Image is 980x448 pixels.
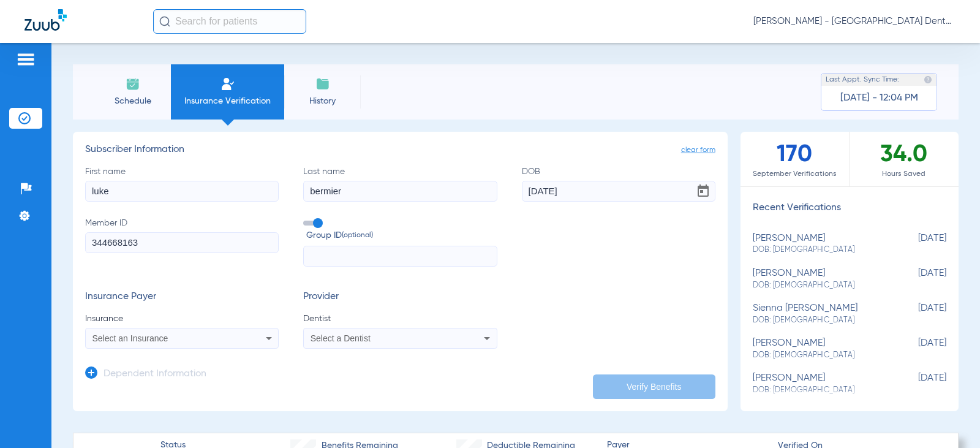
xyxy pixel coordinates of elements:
[753,268,885,290] div: [PERSON_NAME]
[885,268,946,290] span: [DATE]
[753,233,885,256] div: [PERSON_NAME]
[92,333,168,343] span: Select an Insurance
[104,368,206,381] h3: Dependent Information
[885,233,946,256] span: [DATE]
[741,168,849,180] span: September Verifications
[850,132,959,186] div: 34.0
[885,373,946,395] span: [DATE]
[159,16,170,27] img: Search Icon
[753,350,885,361] span: DOB: [DEMOGRAPHIC_DATA]
[180,95,275,107] span: Insurance Verification
[303,291,497,303] h3: Provider
[753,315,885,326] span: DOB: [DEMOGRAPHIC_DATA]
[753,385,885,396] span: DOB: [DEMOGRAPHIC_DATA]
[522,165,715,202] label: DOB
[850,168,959,180] span: Hours Saved
[826,74,899,86] span: Last Appt. Sync Time:
[753,15,956,28] span: [PERSON_NAME] - [GEOGRAPHIC_DATA] Dental Care
[741,132,850,186] div: 170
[303,181,497,202] input: Last name
[85,144,715,156] h3: Subscriber Information
[885,303,946,325] span: [DATE]
[885,338,946,360] span: [DATE]
[840,92,918,104] span: [DATE] - 12:04 PM
[753,280,885,291] span: DOB: [DEMOGRAPHIC_DATA]
[681,144,715,156] span: clear form
[303,165,497,202] label: Last name
[315,77,330,91] img: History
[85,181,279,202] input: First name
[311,333,371,343] span: Select a Dentist
[293,95,352,107] span: History
[85,291,279,303] h3: Insurance Payer
[522,181,715,202] input: DOBOpen calendar
[85,165,279,202] label: First name
[593,374,715,399] button: Verify Benefits
[221,77,235,91] img: Manual Insurance Verification
[85,217,279,267] label: Member ID
[753,373,885,395] div: [PERSON_NAME]
[85,313,279,325] span: Insurance
[153,9,306,34] input: Search for patients
[306,229,497,242] span: Group ID
[104,95,162,107] span: Schedule
[342,229,373,242] small: (optional)
[753,303,885,325] div: sienna [PERSON_NAME]
[16,52,36,67] img: hamburger-icon
[691,179,715,203] button: Open calendar
[753,338,885,360] div: [PERSON_NAME]
[85,232,279,253] input: Member ID
[753,245,885,256] span: DOB: [DEMOGRAPHIC_DATA]
[741,202,959,215] h3: Recent Verifications
[126,77,140,91] img: Schedule
[924,75,932,84] img: last sync help info
[24,9,67,31] img: Zuub Logo
[303,313,497,325] span: Dentist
